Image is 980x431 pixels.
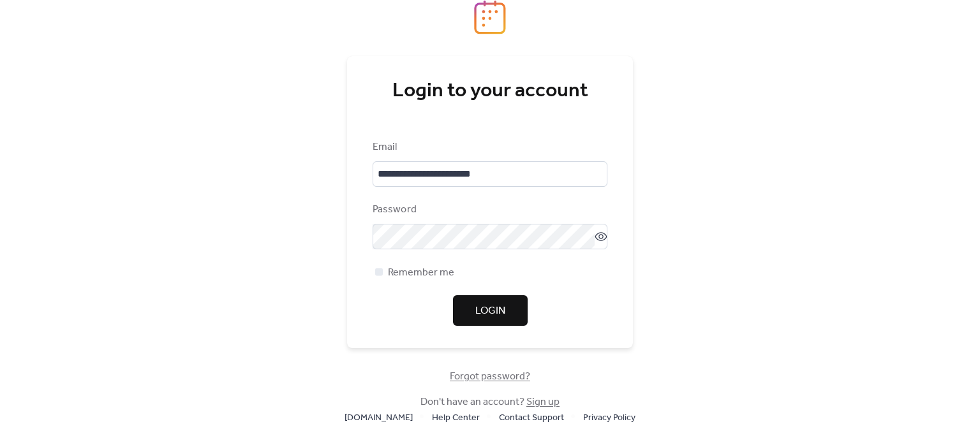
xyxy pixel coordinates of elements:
[526,392,560,412] a: Sign up
[388,265,454,281] span: Remember me
[583,409,635,425] a: Privacy Policy
[583,411,635,426] span: Privacy Policy
[450,369,530,384] span: Forgot password?
[373,140,605,155] div: Email
[499,411,564,426] span: Contact Support
[345,411,413,426] span: [DOMAIN_NAME]
[499,409,564,425] a: Contact Support
[450,373,530,380] a: Forgot password?
[420,395,560,410] span: Don't have an account?
[453,295,528,326] button: Login
[373,78,607,104] div: Login to your account
[432,409,480,425] a: Help Center
[345,409,413,425] a: [DOMAIN_NAME]
[475,303,505,319] span: Login
[373,202,605,217] div: Password
[432,411,480,426] span: Help Center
